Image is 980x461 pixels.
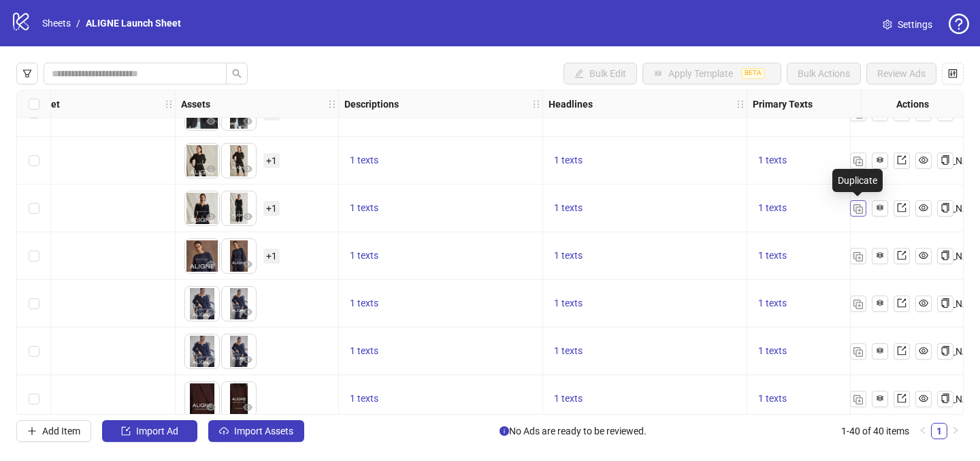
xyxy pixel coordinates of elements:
[174,99,183,109] span: holder
[263,201,280,216] span: + 1
[753,248,792,264] button: 1 texts
[919,394,928,403] span: eye
[17,328,51,375] div: Select row 37
[919,203,928,212] span: eye
[344,153,384,169] button: 1 texts
[203,114,219,130] button: Preview
[206,355,216,364] span: eye
[337,99,346,109] span: holder
[539,91,542,117] div: Resize Descriptions column
[500,424,647,439] span: No Ads are ready to be reviewed.
[941,394,950,403] span: copy
[758,250,787,261] span: 1 texts
[181,97,210,112] strong: Assets
[554,345,583,356] span: 1 texts
[549,153,588,169] button: 1 texts
[898,17,932,32] span: Settings
[850,200,866,217] button: Duplicate
[222,191,256,225] img: Asset 2
[185,334,219,368] img: Asset 1
[344,248,384,264] button: 1 texts
[549,97,593,112] strong: Headlines
[897,394,906,403] span: export
[897,298,906,308] span: export
[941,298,950,308] span: copy
[17,91,51,118] div: Select all rows
[853,252,863,261] img: Duplicate
[563,63,637,84] button: Bulk Edit
[243,307,252,317] span: eye
[554,393,583,404] span: 1 texts
[203,209,219,225] button: Preview
[203,161,219,178] button: Preview
[850,248,866,264] button: Duplicate
[853,395,863,404] img: Duplicate
[17,185,51,232] div: Select row 34
[897,203,906,212] span: export
[243,212,252,221] span: eye
[850,391,866,407] button: Duplicate
[897,251,906,260] span: export
[753,296,792,312] button: 1 texts
[240,352,256,368] button: Preview
[206,402,216,412] span: eye
[753,343,792,360] button: 1 texts
[758,202,787,213] span: 1 texts
[17,232,51,280] div: Select row 35
[841,423,909,439] li: 1-40 of 40 items
[327,99,337,109] span: holder
[897,155,906,165] span: export
[219,426,229,436] span: cloud-upload
[758,345,787,356] span: 1 texts
[541,99,551,109] span: holder
[350,250,378,261] span: 1 texts
[919,298,928,308] span: eye
[932,424,947,439] a: 1
[206,116,216,126] span: eye
[344,200,384,217] button: 1 texts
[532,99,541,109] span: holder
[232,69,242,78] span: search
[949,14,969,34] span: question-circle
[866,63,936,84] button: Review Ads
[240,304,256,321] button: Preview
[853,157,863,166] img: Duplicate
[951,426,960,434] span: right
[240,114,256,130] button: Preview
[850,153,866,169] button: Duplicate
[222,239,256,273] img: Asset 2
[17,375,51,423] div: Select row 38
[335,91,338,117] div: Resize Assets column
[853,300,863,309] img: Duplicate
[753,391,792,407] button: 1 texts
[22,69,32,78] span: filter
[554,298,583,308] span: 1 texts
[915,423,931,439] button: left
[39,16,73,31] a: Sheets
[234,426,293,436] span: Import Assets
[263,249,280,264] span: + 1
[915,423,931,439] li: Previous Page
[350,345,378,356] span: 1 texts
[83,16,184,31] a: ALIGNE Launch Sheet
[164,99,174,109] span: holder
[206,259,216,269] span: eye
[17,137,51,185] div: Select row 33
[919,426,927,434] span: left
[853,347,863,357] img: Duplicate
[185,382,219,416] img: Asset 1
[344,97,399,112] strong: Descriptions
[243,164,252,174] span: eye
[350,155,378,165] span: 1 texts
[758,393,787,404] span: 1 texts
[554,202,583,213] span: 1 texts
[897,346,906,355] span: export
[208,420,304,442] button: Import Assets
[206,212,216,221] span: eye
[872,14,943,35] a: Settings
[185,191,219,225] img: Asset 1
[344,296,384,312] button: 1 texts
[919,155,928,165] span: eye
[240,209,256,225] button: Preview
[787,63,861,84] button: Bulk Actions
